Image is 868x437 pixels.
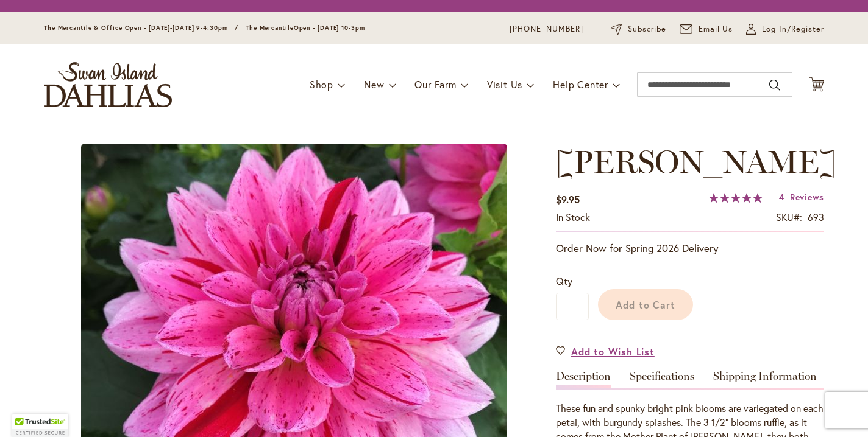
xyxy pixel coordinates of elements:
[44,24,294,32] span: The Mercantile & Office Open - [DATE]-[DATE] 9-4:30pm / The Mercantile
[776,211,802,223] strong: SKU
[556,274,572,287] span: Qty
[310,78,333,91] span: Shop
[556,344,655,358] a: Add to Wish List
[779,191,824,203] a: 4 Reviews
[571,344,655,358] span: Add to Wish List
[709,193,763,203] div: 100%
[364,78,384,91] span: New
[556,211,590,223] span: In stock
[510,23,583,35] a: [PHONE_NUMBER]
[713,371,817,388] a: Shipping Information
[808,211,824,225] div: 693
[414,78,456,91] span: Our Farm
[790,191,824,203] span: Reviews
[553,78,608,91] span: Help Center
[628,23,666,35] span: Subscribe
[487,78,522,91] span: Visit Us
[779,191,784,203] span: 4
[556,371,611,388] a: Description
[630,371,694,388] a: Specifications
[746,23,824,35] a: Log In/Register
[556,193,580,206] span: $9.95
[699,23,733,35] span: Email Us
[556,241,824,256] p: Order Now for Spring 2026 Delivery
[44,62,172,107] a: store logo
[556,142,837,181] span: [PERSON_NAME]
[9,394,43,428] iframe: Launch Accessibility Center
[762,23,824,35] span: Log In/Register
[680,23,733,35] a: Email Us
[556,211,590,225] div: Availability
[294,24,365,32] span: Open - [DATE] 10-3pm
[611,23,666,35] a: Subscribe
